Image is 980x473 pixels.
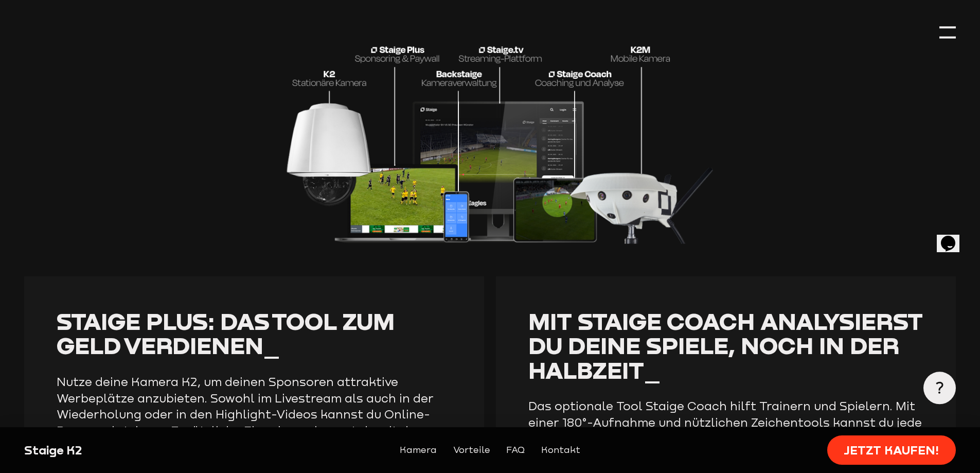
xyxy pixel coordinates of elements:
[57,374,451,471] p: Nutze deine Kamera K2, um deinen Sponsoren attraktive Werbeplätze anzubieten. Sowohl im Livestrea...
[827,435,956,465] a: Jetzt kaufen!
[24,442,248,459] div: Staige K2
[57,307,395,359] span: Staige Plus: Das Tool zum Geld verdienen_
[528,307,923,384] span: Mit Staige Coach analysierst du deine Spiele, noch in der Halbzeit_
[400,443,437,458] a: Kamera
[506,443,525,458] a: FAQ
[937,221,970,252] iframe: chat widget
[541,443,580,458] a: Kontakt
[453,443,490,458] a: Vorteile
